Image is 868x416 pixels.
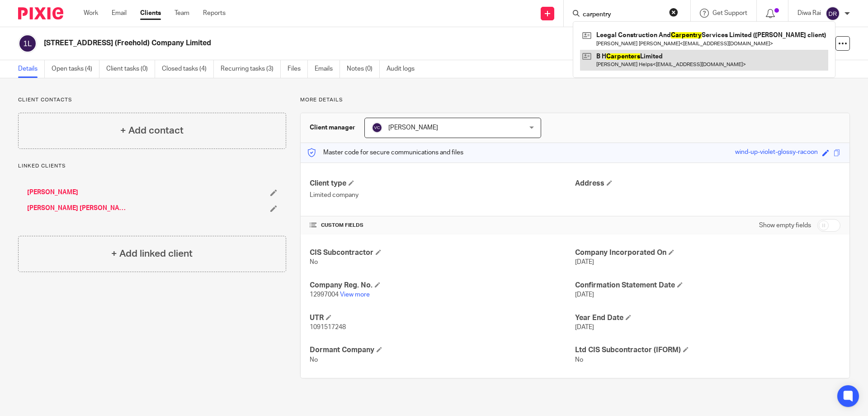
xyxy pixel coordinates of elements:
p: Master code for secure communications and files [307,148,463,157]
a: [PERSON_NAME] [27,188,78,197]
h3: Client manager [310,123,355,132]
h4: UTR [310,313,575,323]
label: Show empty fields [759,221,811,230]
a: Email [112,9,127,18]
a: Notes (0) [347,60,380,78]
a: Client tasks (0) [106,60,155,78]
h4: CUSTOM FIELDS [310,222,575,229]
h4: + Add linked client [111,247,193,261]
a: Team [175,9,189,18]
span: [DATE] [575,259,594,265]
a: Work [84,9,98,18]
img: Pixie [18,7,63,19]
h4: Company Reg. No. [310,281,575,290]
button: Clear [669,8,678,17]
a: Details [18,60,45,78]
p: Diwa Rai [797,9,821,18]
a: Reports [203,9,226,18]
span: No [310,357,318,363]
p: Client contacts [18,96,286,104]
p: More details [300,96,850,104]
a: Open tasks (4) [52,60,99,78]
a: Audit logs [387,60,421,78]
span: 12997004 [310,292,339,298]
a: Recurring tasks (3) [221,60,281,78]
span: No [575,357,583,363]
h4: + Add contact [120,124,184,138]
a: View more [340,292,370,298]
span: 1091517248 [310,324,346,330]
div: wind-up-violet-glossy-racoon [735,148,818,158]
span: [DATE] [575,324,594,330]
input: Search [582,11,663,19]
a: Closed tasks (4) [162,60,214,78]
img: svg%3E [18,34,37,53]
img: svg%3E [372,122,382,133]
p: Linked clients [18,163,286,170]
a: Files [288,60,308,78]
h4: Company Incorporated On [575,248,840,258]
h4: Ltd CIS Subcontractor (IFORM) [575,345,840,355]
p: Limited company [310,191,575,200]
img: svg%3E [826,6,840,21]
a: Clients [140,9,161,18]
a: Emails [315,60,340,78]
a: [PERSON_NAME] [PERSON_NAME] [27,204,127,213]
h4: Dormant Company [310,345,575,355]
span: Get Support [712,10,747,16]
h4: Address [575,179,840,188]
span: No [310,259,318,265]
span: [DATE] [575,292,594,298]
span: [PERSON_NAME] [388,124,438,131]
h4: CIS Subcontractor [310,248,575,258]
h4: Client type [310,179,575,188]
h4: Year End Date [575,313,840,323]
h4: Confirmation Statement Date [575,281,840,290]
h2: [STREET_ADDRESS] (Freehold) Company Limited [44,38,605,48]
